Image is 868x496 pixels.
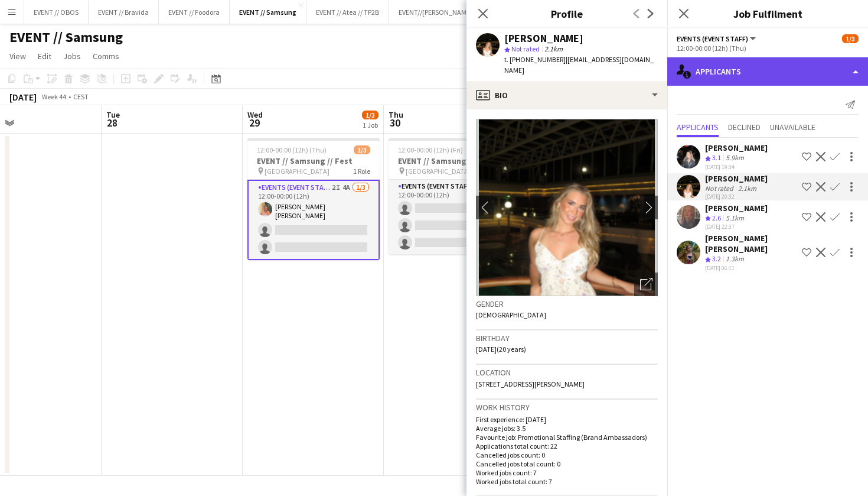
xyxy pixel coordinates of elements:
[723,213,746,223] div: 5.1km
[246,116,263,129] span: 29
[389,1,498,24] button: EVENT//[PERSON_NAME] 2025
[73,92,89,101] div: CEST
[9,51,26,61] span: View
[705,184,736,193] div: Not rated
[723,153,746,163] div: 5.9km
[476,310,546,319] span: [DEMOGRAPHIC_DATA]
[466,81,667,109] div: Bio
[247,155,380,166] h3: EVENT // Samsung // Fest
[542,44,565,53] span: 2.1km
[398,145,463,154] span: 12:00-00:00 (12h) (Fri)
[476,468,658,477] p: Worked jobs count: 7
[230,1,306,24] button: EVENT // Samsung
[362,111,378,119] span: 1/3
[476,119,658,296] img: Crew avatar or photo
[476,459,658,468] p: Cancelled jobs total count: 0
[667,6,868,21] h3: Job Fulfilment
[476,450,658,459] p: Cancelled jobs count: 0
[58,48,86,64] a: Jobs
[476,345,526,354] span: [DATE] (20 years)
[389,109,403,120] span: Thu
[705,163,768,171] div: [DATE] 19:34
[476,367,658,378] h3: Location
[5,48,31,64] a: View
[363,121,378,129] div: 1 Job
[247,180,380,260] app-card-role: Events (Event Staff)2I4A1/312:00-00:00 (12h)[PERSON_NAME] [PERSON_NAME]
[705,233,797,254] div: [PERSON_NAME] [PERSON_NAME]
[712,213,721,222] span: 2.6
[9,28,123,46] h1: EVENT // Samsung
[736,184,759,193] div: 2.1km
[476,424,658,433] p: Average jobs: 3.5
[511,44,540,53] span: Not rated
[705,142,768,153] div: [PERSON_NAME]
[504,55,566,64] span: t. [PHONE_NUMBER]
[387,116,403,129] span: 30
[105,116,120,129] span: 28
[770,123,815,131] span: Unavailable
[389,180,521,254] app-card-role: Events (Event Staff)3I3A0/312:00-00:00 (12h)
[842,34,859,43] span: 1/3
[705,203,768,213] div: [PERSON_NAME]
[93,51,119,61] span: Comms
[159,1,230,24] button: EVENT // Foodora
[476,477,658,486] p: Worked jobs total count: 7
[89,1,159,24] button: EVENT // Bravida
[9,91,37,103] div: [DATE]
[677,123,719,131] span: Applicants
[476,333,658,343] h3: Birthday
[677,34,758,43] button: Events (Event Staff)
[476,380,585,388] span: [STREET_ADDRESS][PERSON_NAME]
[353,167,370,176] span: 1 Role
[24,1,89,24] button: EVENT // OBOS
[466,6,667,21] h3: Profile
[39,92,68,101] span: Week 44
[247,138,380,260] app-job-card: 12:00-00:00 (12h) (Thu)1/3EVENT // Samsung // Fest [GEOGRAPHIC_DATA]1 RoleEvents (Event Staff)2I4...
[723,254,746,264] div: 1.3km
[634,273,658,296] div: Open photos pop-in
[712,153,721,162] span: 3.1
[247,109,263,120] span: Wed
[257,145,327,154] span: 12:00-00:00 (12h) (Thu)
[389,138,521,254] app-job-card: 12:00-00:00 (12h) (Fri)0/3EVENT // Samsung // Fest [GEOGRAPHIC_DATA]1 RoleEvents (Event Staff)3I3...
[354,145,370,154] span: 1/3
[504,33,583,44] div: [PERSON_NAME]
[677,34,748,43] span: Events (Event Staff)
[106,109,120,120] span: Tue
[712,254,721,263] span: 3.2
[504,55,654,74] span: | [EMAIL_ADDRESS][DOMAIN_NAME]
[476,299,658,309] h3: Gender
[265,167,329,176] span: [GEOGRAPHIC_DATA]
[38,51,51,61] span: Edit
[406,167,471,176] span: [GEOGRAPHIC_DATA]
[667,57,868,86] div: Applicants
[33,48,56,64] a: Edit
[705,193,768,200] div: [DATE] 20:32
[88,48,124,64] a: Comms
[476,433,658,442] p: Favourite job: Promotional Staffing (Brand Ambassadors)
[728,123,761,131] span: Declined
[389,155,521,166] h3: EVENT // Samsung // Fest
[705,173,768,184] div: [PERSON_NAME]
[705,223,768,231] div: [DATE] 22:37
[677,44,859,53] div: 12:00-00:00 (12h) (Thu)
[705,264,797,272] div: [DATE] 06:11
[306,1,389,24] button: EVENT // Atea // TP2B
[476,442,658,450] p: Applications total count: 22
[476,402,658,413] h3: Work history
[63,51,81,61] span: Jobs
[476,415,658,424] p: First experience: [DATE]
